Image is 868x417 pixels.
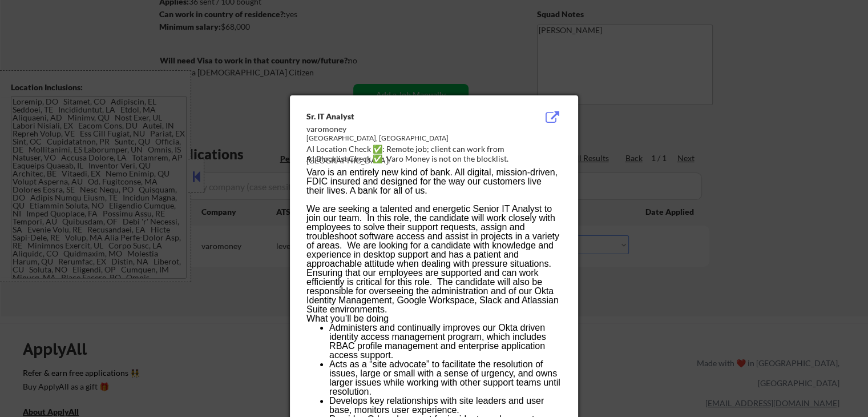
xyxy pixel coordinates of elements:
h3: What you’ll be doing [306,314,561,323]
div: AI Blocklist Check ✅: Varo Money is not on the blocklist. [306,153,566,165]
span: We are seeking a talented and energetic Senior IT Analyst to join our team. In this role, the can... [306,204,559,314]
div: Sr. IT Analyst [306,111,504,122]
li: Administers and continually improves our Okta driven identity access management program, which in... [329,323,561,360]
div: varomoney [306,123,504,135]
div: [GEOGRAPHIC_DATA], [GEOGRAPHIC_DATA] [306,134,504,143]
div: Varo is an entirely new kind of bank. All digital, mission-driven, FDIC insured and designed for ... [306,168,561,195]
li: Acts as a “site advocate” to facilitate the resolution of issues, large or small with a sense of ... [329,360,561,396]
li: Develops key relationships with site leaders and user base, monitors user experience. [329,396,561,415]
